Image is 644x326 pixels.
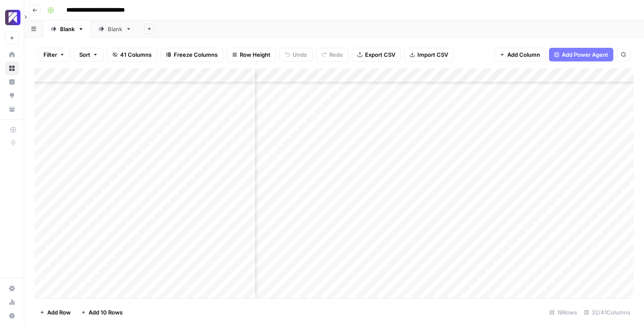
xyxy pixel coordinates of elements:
[89,308,123,317] span: Add 10 Rows
[365,50,395,59] span: Export CSV
[120,50,152,59] span: 41 Columns
[5,7,19,28] button: Workspace: Overjet - Test
[352,48,401,61] button: Export CSV
[329,50,343,59] span: Redo
[549,48,613,61] button: Add Power Agent
[5,282,19,295] a: Settings
[79,50,90,59] span: Sort
[279,48,313,61] button: Undo
[47,308,71,317] span: Add Row
[43,20,91,38] a: Blank
[227,48,276,61] button: Row Height
[5,10,20,25] img: Overjet - Test Logo
[5,309,19,323] button: Help + Support
[34,306,76,319] button: Add Row
[581,306,634,319] div: 32/41 Columns
[546,306,581,319] div: 19 Rows
[60,25,75,33] div: Blank
[494,48,546,61] button: Add Column
[5,61,19,75] a: Browse
[5,75,19,89] a: Insights
[316,48,348,61] button: Redo
[507,50,540,59] span: Add Column
[5,295,19,309] a: Usage
[76,306,128,319] button: Add 10 Rows
[404,48,454,61] button: Import CSV
[240,50,270,59] span: Row Height
[5,48,19,61] a: Home
[107,48,157,61] button: 41 Columns
[562,50,608,59] span: Add Power Agent
[108,25,122,33] div: Blank
[5,102,19,116] a: Your Data
[417,50,448,59] span: Import CSV
[161,48,223,61] button: Freeze Columns
[5,89,19,102] a: Opportunities
[174,50,218,59] span: Freeze Columns
[293,50,307,59] span: Undo
[38,48,70,61] button: Filter
[91,20,139,38] a: Blank
[43,50,57,59] span: Filter
[74,48,103,61] button: Sort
